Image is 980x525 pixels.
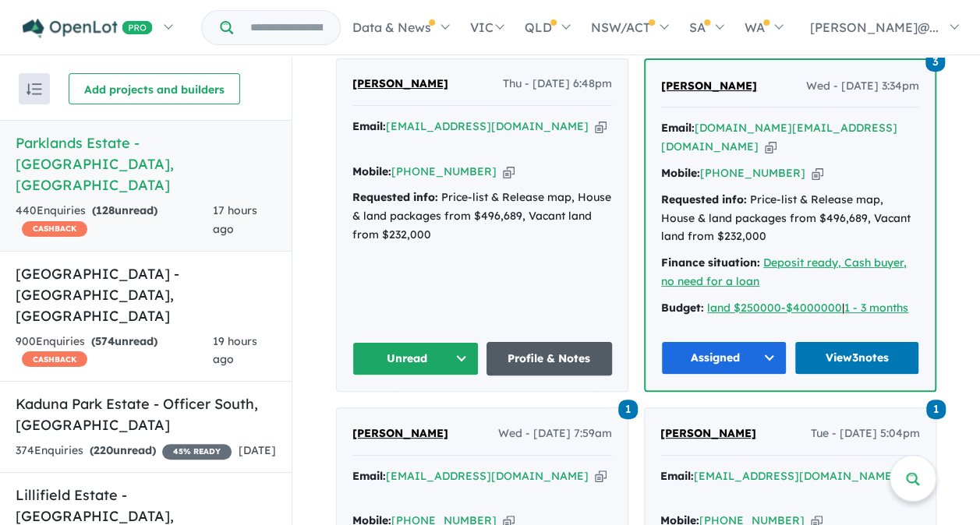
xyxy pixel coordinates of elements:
[661,166,700,180] strong: Mobile:
[236,11,337,44] input: Try estate name, suburb, builder or developer
[91,334,157,348] strong: ( unread)
[352,76,448,90] span: [PERSON_NAME]
[239,443,276,457] span: [DATE]
[27,83,42,95] img: sort.svg
[96,203,115,217] span: 128
[765,139,777,155] button: Copy
[925,52,945,72] span: 3
[391,164,497,178] a: [PHONE_NUMBER]
[16,393,276,435] h5: Kaduna Park Estate - Officer South , [GEOGRAPHIC_DATA]
[16,333,213,370] div: 900 Enquir ies
[661,255,760,270] strong: Finance situation:
[386,469,589,483] a: [EMAIL_ADDRESS][DOMAIN_NAME]
[213,334,257,367] span: 19 hours ago
[925,50,945,71] a: 3
[661,121,897,153] a: [DOMAIN_NAME][EMAIL_ADDRESS][DOMAIN_NAME]
[213,203,257,236] span: 17 hours ago
[352,342,479,375] button: Unread
[503,75,612,93] span: Thu - [DATE] 6:48pm
[595,468,607,484] button: Copy
[95,334,115,348] span: 574
[162,444,232,460] span: 45 % READY
[16,263,276,326] h5: [GEOGRAPHIC_DATA] - [GEOGRAPHIC_DATA] , [GEOGRAPHIC_DATA]
[661,121,695,135] strong: Email:
[16,442,232,460] div: 374 Enquir ies
[23,19,153,38] img: Openlot PRO Logo White
[926,398,946,419] a: 1
[595,118,607,135] button: Copy
[661,341,787,375] button: Assigned
[844,301,908,315] a: 1 - 3 months
[22,221,87,237] span: CASHBACK
[618,400,638,419] span: 1
[794,341,920,375] a: View3notes
[22,351,87,367] span: CASHBACK
[503,164,515,180] button: Copy
[352,190,438,204] strong: Requested info:
[498,425,612,443] span: Wed - [DATE] 7:59am
[352,75,448,93] a: [PERSON_NAME]
[352,164,391,178] strong: Mobile:
[660,469,694,483] strong: Email:
[486,342,613,375] a: Profile & Notes
[806,77,919,96] span: Wed - [DATE] 3:34pm
[352,425,448,443] a: [PERSON_NAME]
[352,469,386,483] strong: Email:
[352,426,448,440] span: [PERSON_NAME]
[661,299,919,318] div: |
[661,192,747,206] strong: Requested info:
[707,301,842,315] a: land $250000-$4000000
[352,189,612,244] div: Price-list & Release map, House & land packages from $496,689, Vacant land from $232,000
[661,191,919,246] div: Price-list & Release map, House & land packages from $496,689, Vacant land from $232,000
[352,119,386,133] strong: Email:
[811,425,920,443] span: Tue - [DATE] 5:04pm
[812,165,823,181] button: Copy
[694,469,897,483] a: [EMAIL_ADDRESS][DOMAIN_NAME]
[661,77,757,96] a: [PERSON_NAME]
[16,132,276,196] h5: Parklands Estate - [GEOGRAPHIC_DATA] , [GEOGRAPHIC_DATA]
[661,79,757,93] span: [PERSON_NAME]
[661,255,907,288] a: Deposit ready, Cash buyer, no need for a loan
[94,443,113,457] span: 220
[386,119,589,133] a: [EMAIL_ADDRESS][DOMAIN_NAME]
[16,202,213,239] div: 440 Enquir ies
[661,301,704,315] strong: Budget:
[92,203,157,217] strong: ( unread)
[660,425,756,443] a: [PERSON_NAME]
[810,19,939,35] span: [PERSON_NAME]@...
[660,426,756,440] span: [PERSON_NAME]
[90,443,156,457] strong: ( unread)
[618,398,638,419] a: 1
[926,400,946,419] span: 1
[69,73,240,104] button: Add projects and builders
[700,166,805,180] a: [PHONE_NUMBER]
